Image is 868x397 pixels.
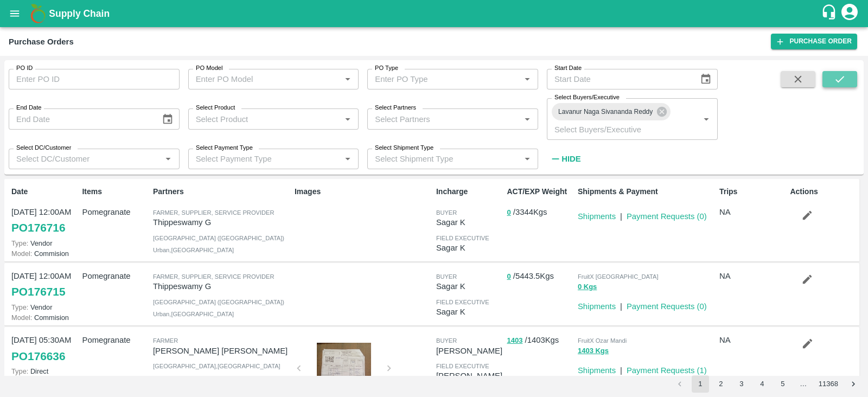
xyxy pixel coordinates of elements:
span: field executive [436,299,489,305]
button: Open [699,112,713,126]
span: FruitX [GEOGRAPHIC_DATA] [578,273,659,280]
p: [DATE] 12:00AM [11,270,78,282]
span: Type: [11,303,28,311]
p: Sagar K [436,216,502,228]
label: Select Partners [375,104,416,112]
button: Open [341,112,355,126]
input: End Date [9,108,153,129]
p: Pomegranate [82,270,148,282]
a: PO176715 [11,282,65,302]
p: Direct Purchase [11,366,78,387]
p: Actions [790,186,856,197]
label: Select Payment Type [196,144,253,152]
label: Select Buyers/Executive [554,93,620,102]
input: Select DC/Customer [12,152,158,166]
input: Enter PO Type [371,72,503,86]
a: Supply Chain [49,6,821,21]
p: [PERSON_NAME] [PERSON_NAME] [153,345,290,357]
span: Model: [11,249,32,258]
button: Choose date [695,69,716,89]
p: Sagar K [436,280,502,292]
p: Shipments & Payment [578,186,715,197]
div: Lavanur Naga Sivananda Reddy [552,103,671,120]
a: Payment Requests (1) [627,366,707,375]
p: Images [295,186,432,197]
p: Pomegranate [82,206,148,218]
button: Open [520,112,534,126]
p: Sagar K [436,242,502,254]
span: buyer [436,209,457,216]
button: Go to next page [845,375,862,393]
span: Farmer, Supplier, Service Provider [153,209,275,216]
span: Type: [11,367,28,375]
p: [DATE] 12:00AM [11,206,78,218]
label: Select Shipment Type [375,144,433,152]
label: Select DC/Customer [16,144,71,152]
div: … [795,379,812,389]
button: Open [341,152,355,166]
div: | [616,296,622,312]
div: customer-support [821,4,840,23]
button: Open [341,72,355,86]
img: logo [27,3,49,24]
p: Vendor [11,302,78,312]
label: Select Product [196,104,235,112]
p: Thippeswamy G [153,216,290,228]
p: / 1403 Kgs [507,334,573,347]
input: Select Buyers/Executive [550,122,682,136]
p: Incharge [436,186,502,197]
span: Farmer [153,337,178,344]
p: ACT/EXP Weight [507,186,573,197]
button: Choose date [157,109,178,130]
div: account of current user [840,2,859,25]
p: Pomegranate [82,334,148,346]
p: Partners [153,186,290,197]
div: Purchase Orders [9,35,74,49]
a: Shipments [578,212,616,221]
input: Select Partners [371,112,517,126]
button: Go to page 4 [754,375,771,393]
a: Payment Requests (0) [627,212,707,221]
a: Shipments [578,366,616,375]
a: Shipments [578,302,616,311]
a: Purchase Order [771,34,857,49]
p: [PERSON_NAME] [436,345,502,357]
a: PO176716 [11,218,65,238]
span: buyer [436,337,457,344]
span: Type: [11,239,28,247]
p: Sagar K [436,306,502,318]
p: Items [82,186,148,197]
button: Open [161,152,175,166]
button: 0 Kgs [578,281,597,293]
button: 1403 Kgs [578,345,609,357]
p: Commision [11,248,78,259]
p: NA [719,334,786,346]
span: FruitX Ozar Mandi [578,337,627,344]
strong: Hide [561,155,580,163]
span: [GEOGRAPHIC_DATA] ([GEOGRAPHIC_DATA]) Urban , [GEOGRAPHIC_DATA] [153,299,284,317]
p: / 3344 Kgs [507,206,573,219]
button: 0 [507,271,510,283]
button: Open [520,152,534,166]
span: field executive [436,235,489,241]
p: Date [11,186,78,197]
button: Go to page 2 [712,375,730,393]
p: / 5443.5 Kgs [507,270,573,283]
label: Start Date [554,64,582,73]
button: Go to page 3 [733,375,750,393]
span: field executive [436,363,489,369]
label: PO Type [375,64,398,73]
span: Farmer, Supplier, Service Provider [153,273,275,280]
label: PO ID [16,64,33,73]
button: Hide [547,150,584,168]
span: [GEOGRAPHIC_DATA] , [GEOGRAPHIC_DATA] [153,363,280,369]
div: | [616,206,622,222]
button: Open [520,72,534,86]
p: Vendor [11,238,78,248]
button: Go to page 5 [774,375,792,393]
input: Select Payment Type [192,152,324,166]
button: open drawer [2,1,27,26]
div: | [616,360,622,376]
p: [DATE] 05:30AM [11,334,78,346]
p: Commision [11,312,78,323]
